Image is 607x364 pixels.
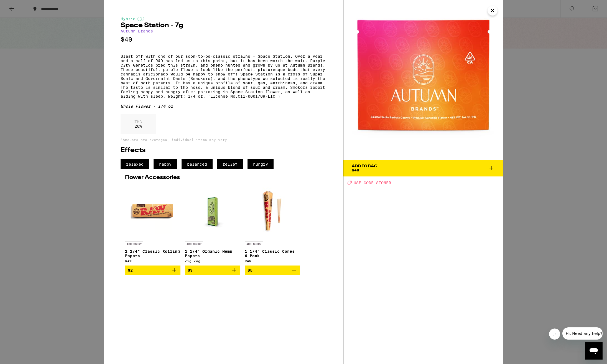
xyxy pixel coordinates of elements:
[125,249,180,258] p: 1 1/4" Classic Rolling Papers
[121,138,326,141] p: *Amounts are averages, individual items may vary.
[134,120,142,124] p: THC
[185,241,203,246] p: ACCESSORY
[245,259,300,263] div: RAW
[125,175,322,180] h2: Flower Accessories
[121,29,153,33] a: Autumn Brands
[185,249,240,258] p: 1 1/4" Organic Hemp Papers
[182,159,213,169] span: balanced
[121,147,326,154] h2: Effects
[549,328,560,340] iframe: Close message
[354,181,391,185] span: USE CODE STONER
[352,164,377,168] div: Add To Bag
[121,17,326,21] div: Hybrid
[125,241,143,246] p: ACCESSORY
[245,183,300,239] img: RAW - 1 1/4" Classic Cones 6-Pack
[125,183,180,266] a: Open page for 1 1/4" Classic Rolling Papers from RAW
[128,268,133,272] span: $2
[121,104,326,108] div: Whole Flower - 1/4 oz
[121,54,326,98] p: Blast off with one of our soon-to-be-classic strains – Space Station. Over a year and a half of R...
[585,342,603,360] iframe: Button to launch messaging window
[248,159,274,169] span: hungry
[245,183,300,266] a: Open page for 1 1/4" Classic Cones 6-Pack from RAW
[121,36,326,43] p: $40
[185,183,240,239] img: Zig-Zag - 1 1/4" Organic Hemp Papers
[121,159,149,169] span: relaxed
[562,327,603,340] iframe: Message from company
[137,17,144,21] img: hybridColor.svg
[185,183,240,266] a: Open page for 1 1/4" Organic Hemp Papers from Zig-Zag
[488,6,498,16] button: Close
[245,241,263,246] p: ACCESSORY
[185,259,240,263] div: Zig-Zag
[245,266,300,275] button: Add to bag
[125,183,180,239] img: RAW - 1 1/4" Classic Rolling Papers
[245,249,300,258] p: 1 1/4" Classic Cones 6-Pack
[188,268,193,272] span: $3
[154,159,177,169] span: happy
[125,266,180,275] button: Add to bag
[121,114,156,134] div: 26 %
[125,259,180,263] div: RAW
[217,159,243,169] span: relief
[121,22,326,29] h2: Space Station - 7g
[343,160,503,176] button: Add To Bag$40
[352,168,359,172] span: $40
[248,268,253,272] span: $5
[185,266,240,275] button: Add to bag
